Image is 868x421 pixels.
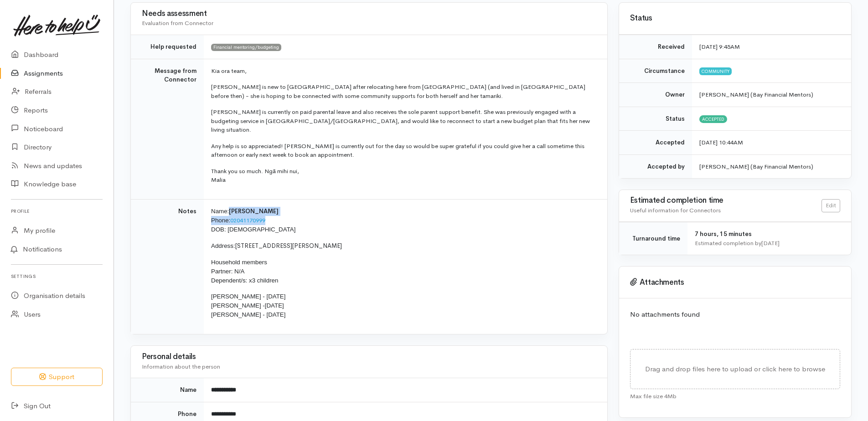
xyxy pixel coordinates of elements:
div: Estimated completion by [695,239,840,248]
span: Evaluation from Connector [142,19,213,27]
p: [PERSON_NAME] is new to [GEOGRAPHIC_DATA] after relocating here from [GEOGRAPHIC_DATA] (and lived... [211,82,596,100]
td: Accepted by [619,154,692,178]
span: Community [699,67,732,75]
h3: Status [630,14,840,23]
p: [PERSON_NAME] is currently on paid parental leave and also receives the sole parent support benef... [211,108,596,134]
span: [PERSON_NAME] - [DATE] [211,311,285,318]
h3: Attachments [630,278,840,287]
span: Useful information for Connectors [630,206,721,214]
span: Household members Partner: N/A Dependent/s: x3 children [211,259,278,284]
td: Notes [131,199,204,334]
td: Status [619,107,692,131]
span: Information about the person [142,363,220,370]
span: [PERSON_NAME] (Bay Financial Mentors) [699,91,813,98]
p: No attachments found [630,309,840,320]
button: Support [11,368,103,386]
td: Owner [619,83,692,107]
span: 7 hours, 15 minutes [695,230,752,238]
p: Any help is so appreciated! [PERSON_NAME] is currently out for the day so would be super grateful... [211,142,596,159]
td: Name [131,378,204,402]
td: Circumstance [619,59,692,83]
td: Received [619,35,692,59]
span: Phone: [211,217,230,224]
a: 02041170999 [230,216,265,224]
span: Accepted [699,115,727,123]
h3: Estimated completion time [630,196,821,205]
p: Kia ora team, [211,67,596,76]
time: [DATE] 9:45AM [699,43,740,51]
span: [DATE] [265,302,284,309]
span: Financial mentoring/budgeting [211,44,281,51]
td: [PERSON_NAME] (Bay Financial Mentors) [692,154,851,178]
span: Name: [211,208,229,215]
h3: Personal details [142,353,596,361]
time: [DATE] [761,239,780,247]
time: [DATE] 10:44AM [699,139,743,146]
td: Message from Connector [131,59,204,199]
h3: Needs assessment [142,10,596,18]
span: Address: [211,242,235,249]
span: DOB: [DEMOGRAPHIC_DATA] [211,226,295,233]
span: [STREET_ADDRESS][PERSON_NAME] [235,242,342,250]
h6: Profile [11,205,103,217]
span: [PERSON_NAME] [229,207,279,215]
div: Max file size 4Mb [630,389,840,401]
span: [PERSON_NAME] - [DATE] [PERSON_NAME] - [211,293,285,309]
td: Accepted [619,131,692,155]
a: Edit [821,199,840,212]
td: Help requested [131,35,204,59]
p: Thank you so much. Ngā mihi nui, Malia [211,167,596,185]
span: Drag and drop files here to upload or click here to browse [645,365,825,373]
h6: Settings [11,270,103,282]
td: Turnaround time [619,222,687,255]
